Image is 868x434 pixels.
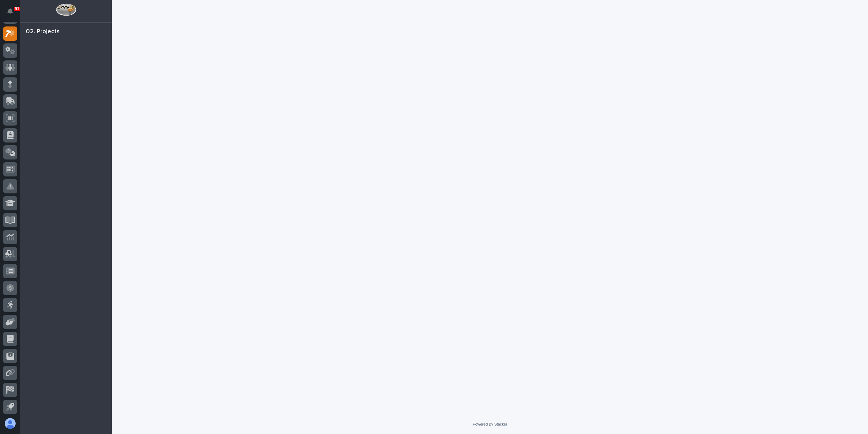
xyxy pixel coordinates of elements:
div: Notifications91 [8,8,17,19]
img: Workspace Logo [56,3,76,16]
p: 91 [15,6,19,11]
button: users-avatar [3,416,17,431]
a: Powered By Stacker [473,422,507,426]
div: 02. Projects [26,28,60,36]
button: Notifications [3,4,17,18]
